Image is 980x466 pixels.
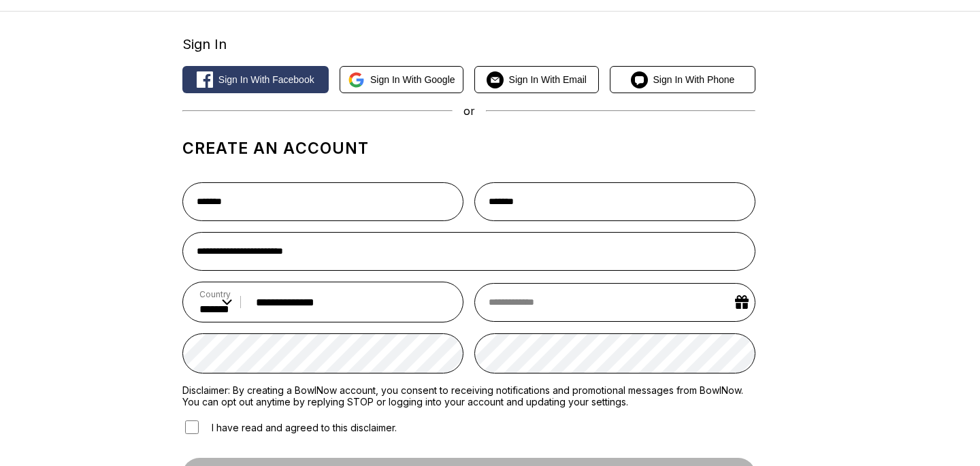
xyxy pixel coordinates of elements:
label: Country [199,289,232,299]
span: Sign in with Email [509,74,587,85]
button: Sign in with Email [474,66,598,93]
h1: Create an account [182,139,755,158]
span: Sign in with Phone [653,74,735,85]
div: or [182,104,755,118]
span: Sign in with Facebook [218,74,314,85]
label: I have read and agreed to this disclaimer. [182,418,397,436]
span: Sign in with Google [370,74,455,85]
div: Sign In [182,36,755,52]
button: Sign in with Facebook [182,66,329,93]
button: Sign in with Phone [610,66,756,93]
button: Sign in with Google [340,66,463,93]
label: Disclaimer: By creating a BowlNow account, you consent to receiving notifications and promotional... [182,384,755,407]
input: I have read and agreed to this disclaimer. [185,420,199,434]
